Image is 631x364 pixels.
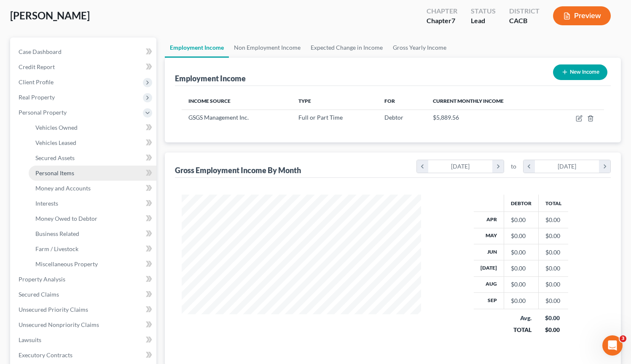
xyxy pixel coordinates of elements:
[602,335,623,356] iframe: Intercom live chat
[511,216,532,224] div: $0.00
[474,276,504,292] th: Aug
[384,98,395,104] span: For
[19,306,88,313] span: Unsecured Priority Claims
[12,59,156,75] a: Credit Report
[538,260,568,276] td: $0.00
[474,244,504,260] th: Jun
[12,317,156,332] a: Unsecured Nonpriority Claims
[384,114,403,121] span: Debtor
[545,326,561,334] div: $0.00
[511,280,532,289] div: $0.00
[417,160,428,173] i: chevron_left
[471,16,496,26] div: Lead
[504,195,538,211] th: Debtor
[474,212,504,228] th: Apr
[19,336,41,343] span: Lawsuits
[538,244,568,260] td: $0.00
[188,114,249,121] span: GSGS Management Inc.
[538,212,568,228] td: $0.00
[298,98,311,104] span: Type
[471,6,496,16] div: Status
[511,264,532,273] div: $0.00
[599,160,610,173] i: chevron_right
[433,98,504,104] span: Current Monthly Income
[29,196,156,211] a: Interests
[35,245,78,252] span: Farm / Livestock
[29,257,156,272] a: Miscellaneous Property
[19,109,67,116] span: Personal Property
[35,215,97,222] span: Money Owed to Debtor
[29,211,156,226] a: Money Owed to Debtor
[545,314,561,322] div: $0.00
[19,63,55,70] span: Credit Report
[29,150,156,166] a: Secured Assets
[511,232,532,240] div: $0.00
[29,226,156,241] a: Business Related
[538,195,568,211] th: Total
[35,200,58,207] span: Interests
[427,6,457,16] div: Chapter
[511,162,516,171] span: to
[175,73,246,83] div: Employment Income
[29,120,156,135] a: Vehicles Owned
[511,297,532,305] div: $0.00
[12,44,156,59] a: Case Dashboard
[12,302,156,317] a: Unsecured Priority Claims
[19,276,65,283] span: Property Analysis
[12,332,156,348] a: Lawsuits
[524,160,535,173] i: chevron_left
[538,228,568,244] td: $0.00
[388,37,451,58] a: Gross Yearly Income
[10,9,90,21] span: [PERSON_NAME]
[35,169,74,177] span: Personal Items
[474,228,504,244] th: May
[451,16,455,24] span: 7
[229,37,306,58] a: Non Employment Income
[298,114,343,121] span: Full or Part Time
[509,6,540,16] div: District
[306,37,388,58] a: Expected Change in Income
[35,139,76,146] span: Vehicles Leased
[474,260,504,276] th: [DATE]
[428,160,493,173] div: [DATE]
[538,293,568,309] td: $0.00
[511,248,532,257] div: $0.00
[510,326,532,334] div: TOTAL
[19,78,54,86] span: Client Profile
[29,181,156,196] a: Money and Accounts
[538,276,568,292] td: $0.00
[12,287,156,302] a: Secured Claims
[19,321,99,328] span: Unsecured Nonpriority Claims
[427,16,457,26] div: Chapter
[19,94,55,101] span: Real Property
[510,314,532,322] div: Avg.
[188,98,231,104] span: Income Source
[35,185,91,192] span: Money and Accounts
[175,165,301,175] div: Gross Employment Income By Month
[535,160,599,173] div: [DATE]
[553,64,607,80] button: New Income
[553,6,611,25] button: Preview
[620,335,626,342] span: 3
[474,293,504,309] th: Sep
[492,160,504,173] i: chevron_right
[19,291,59,298] span: Secured Claims
[12,348,156,363] a: Executory Contracts
[19,351,72,359] span: Executory Contracts
[12,272,156,287] a: Property Analysis
[433,114,459,121] span: $5,889.56
[29,241,156,257] a: Farm / Livestock
[35,230,79,237] span: Business Related
[35,124,78,131] span: Vehicles Owned
[35,260,98,268] span: Miscellaneous Property
[29,166,156,181] a: Personal Items
[29,135,156,150] a: Vehicles Leased
[165,37,229,58] a: Employment Income
[19,48,62,55] span: Case Dashboard
[509,16,540,26] div: CACB
[35,154,75,161] span: Secured Assets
